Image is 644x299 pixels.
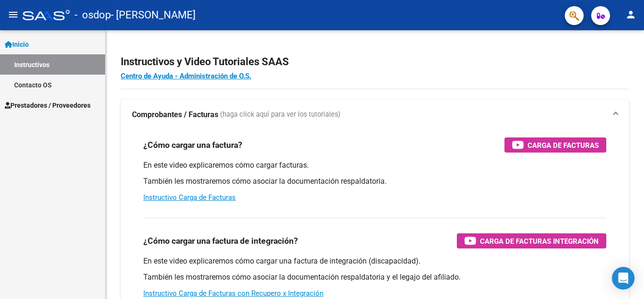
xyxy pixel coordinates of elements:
strong: Comprobantes / Facturas [132,110,218,120]
span: Carga de Facturas Integración [480,235,599,247]
span: Prestadores / Proveedores [5,100,91,111]
span: Inicio [5,39,29,50]
button: Carga de Facturas [504,137,606,153]
p: En este video explicaremos cómo cargar una factura de integración (discapacidad). [143,256,606,266]
a: Centro de Ayuda - Administración de O.S. [121,72,251,80]
h3: ¿Cómo cargar una factura de integración? [143,234,298,248]
div: Open Intercom Messenger [612,267,635,290]
p: También les mostraremos cómo asociar la documentación respaldatoria. [143,176,606,187]
a: Instructivo Carga de Facturas [143,193,236,202]
p: También les mostraremos cómo asociar la documentación respaldatoria y el legajo del afiliado. [143,272,606,282]
a: Instructivo Carga de Facturas con Recupero x Integración [143,289,323,298]
h2: Instructivos y Video Tutoriales SAAS [121,53,629,71]
button: Carga de Facturas Integración [457,233,606,248]
h3: ¿Cómo cargar una factura? [143,138,242,152]
p: En este video explicaremos cómo cargar facturas. [143,160,606,171]
mat-icon: menu [8,9,19,20]
mat-icon: person [625,9,636,20]
mat-expansion-panel-header: Comprobantes / Facturas (haga click aquí para ver los tutoriales) [121,100,629,130]
span: Carga de Facturas [528,139,599,151]
span: - osdop [74,5,111,26]
span: - [PERSON_NAME] [111,5,196,26]
span: (haga click aquí para ver los tutoriales) [220,110,340,120]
